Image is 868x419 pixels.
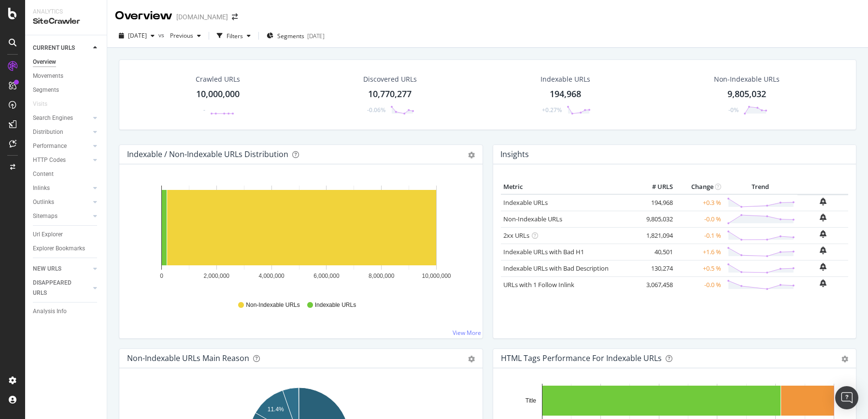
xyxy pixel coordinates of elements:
div: Movements [33,71,63,81]
a: Movements [33,71,100,81]
a: Non-Indexable URLs [503,215,562,223]
div: Search Engines [33,113,73,123]
a: NEW URLS [33,264,90,274]
a: Sitemaps [33,211,90,221]
a: Inlinks [33,183,90,193]
div: -0.06% [367,106,385,114]
div: Distribution [33,127,63,137]
div: Explorer Bookmarks [33,244,85,254]
text: 6,000,000 [313,273,340,279]
div: Non-Indexable URLs Main Reason [127,353,249,363]
div: gear [841,356,848,362]
text: 2,000,000 [204,273,230,279]
div: 10,000,000 [196,88,240,101]
span: vs [158,31,166,39]
div: 10,770,277 [368,88,412,101]
a: HTTP Codes [33,155,90,165]
a: Search Engines [33,113,90,123]
div: +0.27% [542,106,562,114]
a: Visits [33,99,57,109]
td: +0.5 % [675,260,724,276]
div: Segments [33,85,59,95]
a: Content [33,169,100,179]
a: Explorer Bookmarks [33,244,100,254]
a: Analysis Info [33,306,100,317]
div: Analysis Info [33,306,67,317]
div: Overview [115,8,172,24]
a: Outlinks [33,197,90,207]
a: Indexable URLs with Bad H1 [503,247,584,256]
div: HTML Tags Performance for Indexable URLs [501,353,662,363]
a: Distribution [33,127,90,137]
div: Open Intercom Messenger [835,386,858,409]
div: CURRENT URLS [33,43,75,53]
div: Performance [33,141,67,151]
div: 194,968 [550,88,581,101]
a: View More [453,329,481,337]
text: Title [525,397,536,404]
td: +1.6 % [675,244,724,260]
div: Discovered URLs [363,74,417,84]
div: gear [468,152,475,159]
div: arrow-right-arrow-left [232,14,238,20]
td: 3,067,458 [637,276,675,293]
span: 2025 Sep. 12th [128,31,147,40]
th: Metric [501,180,637,194]
td: 194,968 [637,194,675,211]
button: [DATE] [115,28,158,43]
div: Non-Indexable URLs [714,74,780,84]
div: DISAPPEARED URLS [33,278,82,298]
div: 9,805,032 [727,88,766,101]
a: Segments [33,85,100,95]
text: 10,000,000 [422,273,451,279]
td: -0.1 % [675,227,724,244]
div: Content [33,169,54,179]
th: # URLS [637,180,675,194]
div: bell-plus [820,279,826,287]
div: bell-plus [820,198,826,205]
div: Overview [33,57,56,67]
span: Indexable URLs [315,301,356,309]
a: URLs with 1 Follow Inlink [503,280,574,289]
td: 1,821,094 [637,227,675,244]
svg: A chart. [127,180,471,292]
div: bell-plus [820,230,826,238]
div: HTTP Codes [33,155,66,165]
span: Non-Indexable URLs [246,301,299,309]
div: NEW URLS [33,264,61,274]
td: 40,501 [637,244,675,260]
td: 9,805,032 [637,211,675,227]
a: Url Explorer [33,230,100,240]
text: 0 [160,273,163,279]
text: 11.4% [268,406,284,413]
a: DISAPPEARED URLS [33,278,90,298]
div: Inlinks [33,183,50,193]
div: bell-plus [820,214,826,221]
span: Previous [166,31,193,40]
th: Change [675,180,724,194]
a: Performance [33,141,90,151]
text: 8,000,000 [369,273,395,279]
div: [DATE] [307,32,325,40]
div: Outlinks [33,197,54,207]
td: -0.0 % [675,276,724,293]
td: +0.3 % [675,194,724,211]
h4: Insights [500,148,529,161]
a: CURRENT URLS [33,43,90,53]
th: Trend [724,180,797,194]
div: Visits [33,99,47,109]
div: Url Explorer [33,230,63,240]
td: -0.0 % [675,211,724,227]
div: Indexable / Non-Indexable URLs Distribution [127,149,288,159]
div: [DOMAIN_NAME] [176,12,228,22]
div: - [203,106,205,114]
div: SiteCrawler [33,16,99,27]
div: bell-plus [820,263,826,271]
div: Analytics [33,8,99,16]
div: gear [468,356,475,362]
div: Filters [227,32,243,40]
span: Segments [277,32,304,40]
text: 4,000,000 [258,273,285,279]
button: Filters [213,28,255,43]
